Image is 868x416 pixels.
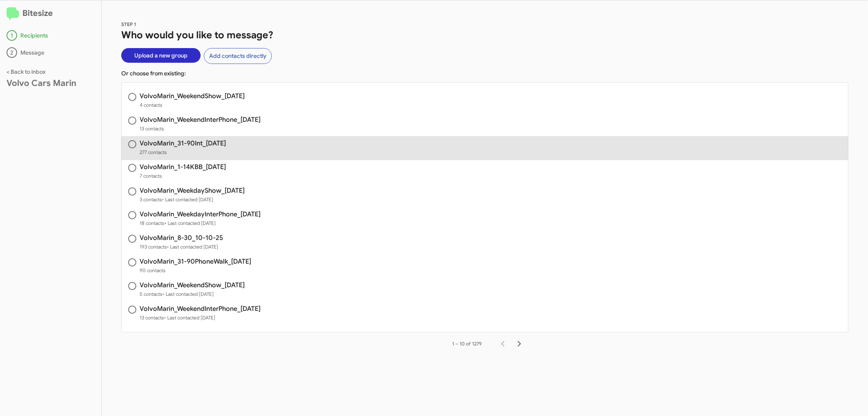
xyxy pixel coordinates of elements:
h2: Bitesize [7,7,95,20]
h3: VolvoMarin_WeekendInterPhone_[DATE] [140,306,260,312]
h3: VolvoMarin_WeekdayShow_[DATE] [140,187,245,194]
span: 13 contacts [140,314,260,322]
span: • Last contacted [DATE] [162,196,213,202]
div: 1 – 10 of 1279 [452,340,482,348]
span: • Last contacted [DATE] [164,220,216,226]
img: logo-minimal.svg [7,7,19,20]
div: 2 [7,47,17,58]
h3: VolvoMarin_WeekendShow_[DATE] [140,282,245,288]
span: Upload a new group [134,48,188,63]
span: 5 contacts [140,290,245,298]
div: Volvo Cars Marin [7,79,95,87]
span: 193 contacts [140,243,223,251]
div: Message [7,47,95,58]
span: • Last contacted [DATE] [164,315,215,321]
span: 277 contacts [140,148,226,156]
h3: VolvoMarin_8-30_10-10-25 [140,235,223,241]
a: < Back to inbox [7,68,46,75]
h3: VolvoMarin_WeekendShow_[DATE] [140,93,245,99]
span: • Last contacted [DATE] [162,291,214,297]
span: • Last contacted [DATE] [167,244,218,250]
h3: VolvoMarin_31-90Int_[DATE] [140,140,226,147]
h1: Who would you like to message? [121,29,848,42]
div: Recipients [7,30,95,41]
span: 7 contacts [140,172,226,180]
button: Previous page [495,336,511,352]
span: 3 contacts [140,196,245,204]
span: 18 contacts [140,219,260,227]
h3: VolvoMarin_WeekdayInterPhone_[DATE] [140,211,260,218]
span: 13 contacts [140,125,260,133]
p: Or choose from existing: [121,69,848,77]
div: 1 [7,30,17,41]
button: Next page [511,336,527,352]
h3: VolvoMarin_WeekendInterPhone_[DATE] [140,117,260,123]
h3: VolvoMarin_1-14KBB_[DATE] [140,164,226,170]
span: 4 contacts [140,101,245,109]
span: STEP 1 [121,21,136,27]
button: Add contacts directly [204,48,272,64]
span: 90 contacts [140,266,251,275]
h3: VolvoMarin_31-90PhoneWalk_[DATE] [140,258,251,265]
button: Upload a new group [121,48,201,63]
